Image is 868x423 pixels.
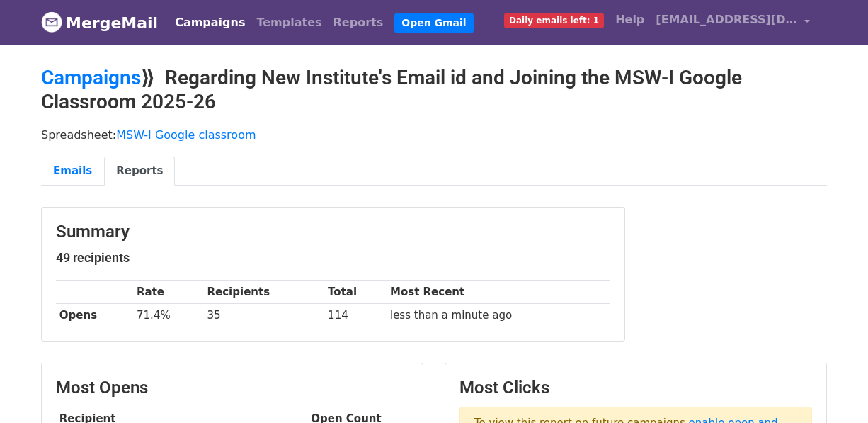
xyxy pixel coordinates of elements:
[324,281,387,304] th: Total
[56,378,409,398] h3: Most Opens
[56,304,133,327] th: Opens
[116,128,256,142] a: MSW-I Google classroom
[41,128,827,142] p: Spreadsheet:
[459,378,812,398] h3: Most Clicks
[133,304,203,327] td: 71.4%
[204,281,325,304] th: Recipients
[41,66,141,89] a: Campaigns
[394,13,473,33] a: Open Gmail
[504,13,604,28] span: Daily emails left: 1
[41,66,827,113] h2: ⟫ Regarding New Institute's Email id and Joining the MSW-I Google Classroom 2025-26
[104,157,175,186] a: Reports
[41,8,158,38] a: MergeMail
[650,6,816,39] a: [EMAIL_ADDRESS][DOMAIN_NAME]
[610,6,650,34] a: Help
[56,250,610,266] h5: 49 recipients
[169,9,251,37] a: Campaigns
[498,6,610,34] a: Daily emails left: 1
[656,11,797,28] span: [EMAIL_ADDRESS][DOMAIN_NAME]
[41,157,104,186] a: Emails
[56,222,610,242] h3: Summary
[387,281,610,304] th: Most Recent
[324,304,387,327] td: 114
[251,9,327,37] a: Templates
[328,9,389,37] a: Reports
[133,281,203,304] th: Rate
[204,304,325,327] td: 35
[387,304,610,327] td: less than a minute ago
[41,11,62,33] img: MergeMail logo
